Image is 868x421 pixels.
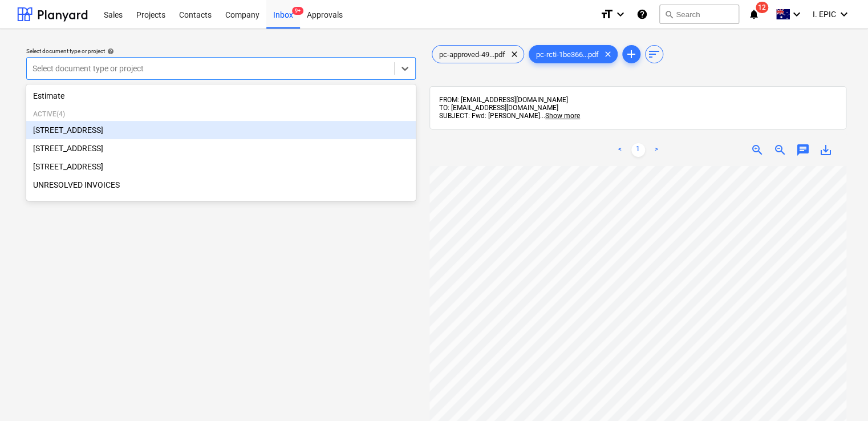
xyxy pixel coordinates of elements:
[439,96,568,104] span: FROM: [EMAIL_ADDRESS][DOMAIN_NAME]
[837,7,851,21] i: keyboard_arrow_down
[439,104,558,112] span: TO: [EMAIL_ADDRESS][DOMAIN_NAME]
[811,366,868,421] iframe: Chat Widget
[26,47,416,55] div: Select document type or project
[613,143,627,157] a: Previous page
[601,47,615,61] span: clear
[813,10,836,19] span: I. EPIC
[600,7,614,21] i: format_size
[631,143,645,157] a: Page 1 is your current page
[756,2,768,13] span: 12
[26,157,416,176] div: 24 Lower Heidelberg Rd, Ivanhoe
[432,50,512,59] span: pc-approved-49...pdf
[26,121,416,139] div: 76 Beach Rd, Sandringham
[292,7,303,15] span: 9+
[33,110,409,119] p: Active ( 4 )
[540,112,580,120] span: ...
[748,7,760,21] i: notifications
[545,112,580,120] span: Show more
[105,48,114,55] span: help
[529,45,618,63] div: pc-rcti-1be366...pdf
[751,143,764,157] span: zoom_in
[773,143,787,157] span: zoom_out
[796,143,810,157] span: chat
[26,139,416,157] div: [STREET_ADDRESS]
[819,143,833,157] span: save_alt
[26,176,416,194] div: UNRESOLVED INVOICES
[26,87,416,105] div: Estimate
[650,143,663,157] a: Next page
[624,47,638,61] span: add
[664,10,674,19] span: search
[614,7,627,21] i: keyboard_arrow_down
[508,47,521,61] span: clear
[659,5,739,24] button: Search
[647,47,661,61] span: sort
[636,7,648,21] i: Knowledge base
[26,139,416,157] div: 248 Bay Rd, Sandringham
[26,157,416,176] div: [STREET_ADDRESS]
[529,50,606,59] span: pc-rcti-1be366...pdf
[790,7,804,21] i: keyboard_arrow_down
[26,121,416,139] div: [STREET_ADDRESS]
[432,45,524,63] div: pc-approved-49...pdf
[439,112,540,120] span: SUBJECT: Fwd: [PERSON_NAME]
